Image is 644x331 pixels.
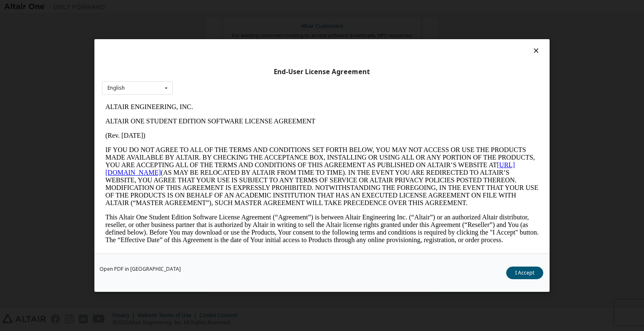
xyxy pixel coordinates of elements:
[107,85,125,91] div: English
[99,267,181,272] a: Open PDF in [GEOGRAPHIC_DATA]
[506,267,543,279] button: I Accept
[3,32,437,40] p: (Rev. [DATE])
[3,3,437,11] p: ALTAIR ENGINEERING, INC.
[102,68,542,76] div: End-User License Agreement
[3,114,437,144] p: This Altair One Student Edition Software License Agreement (“Agreement”) is between Altair Engine...
[3,46,437,107] p: IF YOU DO NOT AGREE TO ALL OF THE TERMS AND CONDITIONS SET FORTH BELOW, YOU MAY NOT ACCESS OR USE...
[3,18,437,25] p: ALTAIR ONE STUDENT EDITION SOFTWARE LICENSE AGREEMENT
[3,61,413,76] a: [URL][DOMAIN_NAME]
